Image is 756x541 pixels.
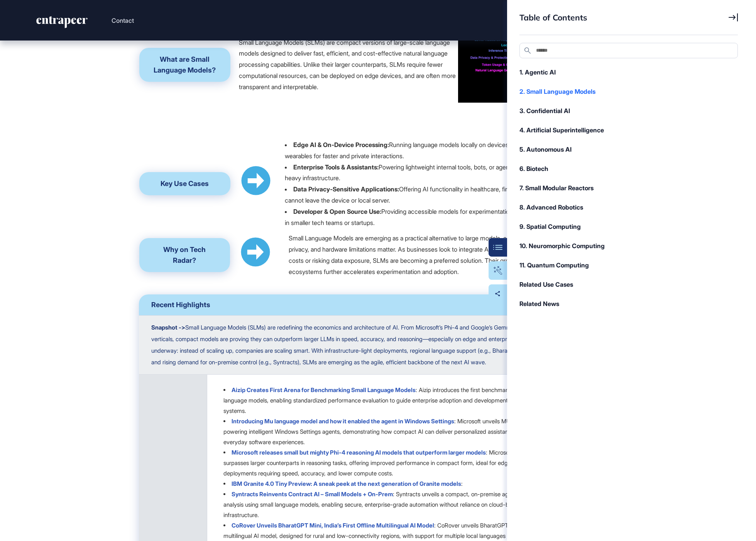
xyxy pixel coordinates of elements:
a: Aizip Creates First Arena for Benchmarking Small Language Models [232,386,416,394]
span: Key Use Cases [161,179,209,188]
div: 11. Quantum Computing [519,260,730,270]
strong: Developer & Open Source Use: [293,208,381,215]
li: : Syntracts unveils a compact, on-premise agentic AI for contract analysis using small language m... [223,489,580,520]
span: Recent Highlights [151,301,210,309]
span: Why on Tech Radar? [163,245,206,264]
div: Related Use Cases [519,280,730,289]
button: Contact [112,15,134,25]
div: 2. Small Language Models [519,87,730,96]
p: Powering lightweight internal tools, bots, or agents within organizations without needing heavy i... [285,163,614,182]
div: 1. Agentic AI [519,68,730,77]
div: 6. Biotech [519,164,730,173]
div: 9. Spatial Computing [519,222,730,231]
div: Small Language Models are emerging as a practical alternative to large models, especially in cont... [289,233,617,277]
span: Table of Contents [519,12,587,22]
div: Small Language Models (SLMs) are compact versions of large-scale language models designed to deli... [239,37,457,93]
p: Providing accessible models for experimentation, fine-tuning, and custom applications in smaller ... [285,208,615,227]
strong: Snapshot -> [151,324,185,331]
a: Syntracts Reinvents Contract AI – Small Models + On-Prem [232,490,393,498]
div: Related News [519,299,730,308]
p: Offering AI functionality in healthcare, finance, or legal sectors where data cannot leave the de... [285,185,598,204]
div: 5. Autonomous AI [519,145,730,154]
li: : Microsoft’s Phi-4 small model surpasses larger counterparts in reasoning tasks, offering improv... [223,447,580,478]
a: Microsoft releases small but mighty Phi-4 reasoning AI models that outperform larger models [232,449,486,456]
strong: Edge AI & On-Device Processing: [293,141,389,149]
p: Running language models locally on devices like smartphones, IoT devices, or wearables for faster... [285,141,599,160]
strong: Data Privacy-Sensitive Applications: [293,185,399,193]
div: 7. Small Modular Reactors [519,183,730,193]
div: 10. Neuromorphic Computing [519,241,730,250]
li: : Microsoft unveils MU, a small language model powering intelligent Windows Settings agents, demo... [223,416,580,447]
li: : CoRover unveils BharatGPT Mini, India’s first offline, multilingual AI model, designed for rura... [223,520,580,541]
span: What are Small Language Models? [154,55,216,74]
strong: Enterprise Tools & Assistants: [293,163,379,171]
span: Small Language Models (SLMs) are redefining the economics and architecture of AI. From Microsoft’... [151,324,579,366]
div: 3. Confidential AI [519,106,730,115]
li: : Aizip introduces the first benchmarking platform for small language models, enabling standardiz... [223,385,580,416]
a: entrapeer-logo [36,16,88,31]
div: 8. Advanced Robotics [519,203,730,212]
div: 4. Artificial Superintelligence [519,125,730,135]
a: CoRover Unveils BharatGPT Mini, India’s First Offline Multilingual AI Model [232,522,434,529]
li: : [223,478,580,489]
a: Introducing Mu language model and how it enabled the agent in Windows Settings [232,418,454,425]
a: IBM Granite 4.0 Tiny Preview: A sneak peek at the next generation of Granite models [232,480,461,487]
